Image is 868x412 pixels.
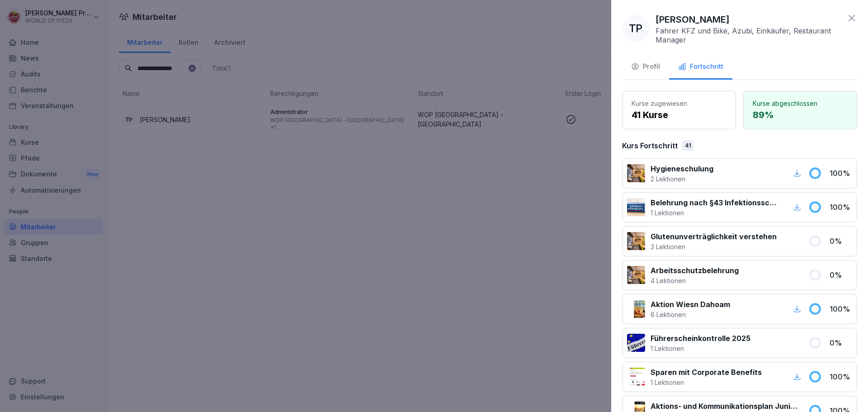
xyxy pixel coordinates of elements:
[830,168,852,179] p: 100 %
[678,62,723,72] div: Fortschritt
[651,378,762,387] p: 1 Lektionen
[651,276,739,285] p: 4 Lektionen
[631,62,660,72] div: Profil
[753,99,848,108] p: Kurse abgeschlossen
[622,15,649,42] div: TP
[632,99,726,108] p: Kurse zugewiesen
[669,55,732,80] button: Fortschritt
[651,310,730,319] p: 6 Lektionen
[682,141,693,151] div: 41
[651,344,750,353] p: 1 Lektionen
[632,108,726,122] p: 41 Kurse
[656,26,842,44] p: Fahrer KFZ und Bike, Azubi, Einkäufer, Restaurant Manager
[651,231,777,242] p: Glutenunverträglichkeit verstehen
[651,197,780,208] p: Belehrung nach §43 Infektionsschutzgesetz
[622,140,678,151] p: Kurs Fortschritt
[651,174,713,184] p: 2 Lektionen
[753,108,848,122] p: 89 %
[830,236,852,246] p: 0 %
[651,367,762,378] p: Sparen mit Corporate Benefits
[830,303,852,314] p: 100 %
[830,371,852,382] p: 100 %
[651,299,730,310] p: Aktion Wiesn Dahoam
[830,270,852,280] p: 0 %
[656,13,730,26] p: [PERSON_NAME]
[830,337,852,348] p: 0 %
[651,208,780,218] p: 1 Lektionen
[651,401,797,412] p: Aktions- und Kommunikationsplan Juni bis August
[830,202,852,213] p: 100 %
[651,333,750,344] p: Führerscheinkontrolle 2025
[622,55,669,80] button: Profil
[651,242,777,251] p: 3 Lektionen
[651,265,739,276] p: Arbeitsschutzbelehrung
[651,163,713,174] p: Hygieneschulung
